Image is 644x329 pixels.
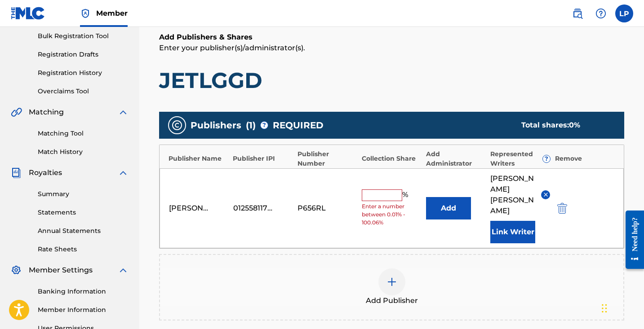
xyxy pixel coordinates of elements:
[521,120,606,131] div: Total shares:
[159,43,624,53] p: Enter your publisher(s)/administrator(s).
[38,31,129,41] a: Bulk Registration Tool
[246,118,256,132] span: ( 1 )
[11,107,22,118] img: Matching
[592,4,610,22] div: Help
[38,189,129,199] a: Summary
[568,4,586,22] a: Public Search
[38,226,129,236] a: Annual Statements
[159,67,624,94] h1: JETLGGD
[38,68,129,78] a: Registration History
[159,32,624,43] h6: Add Publishers & Shares
[619,202,644,278] iframe: Resource Center
[557,203,567,214] img: 12a2ab48e56ec057fbd8.svg
[402,189,410,201] span: %
[118,265,129,276] img: expand
[96,8,128,18] span: Member
[366,295,418,306] span: Add Publisher
[362,202,422,227] span: Enter a number between 0.01% - 100.06%
[555,154,615,163] div: Remove
[362,154,422,163] div: Collection Share
[298,149,357,168] div: Publisher Number
[572,8,583,19] img: search
[169,154,228,163] div: Publisher Name
[599,286,644,329] iframe: Chat Widget
[38,147,129,157] a: Match History
[426,197,471,219] button: Add
[38,87,129,96] a: Overclaims Tool
[595,8,606,19] img: help
[490,221,535,243] button: Link Writer
[38,50,129,59] a: Registration Drafts
[80,8,91,19] img: Top Rightsholder
[29,167,62,178] span: Royalties
[602,295,607,322] div: Drag
[261,122,268,129] span: ?
[38,287,129,296] a: Banking Information
[542,191,549,198] img: remove-from-list-button
[615,4,633,22] div: User Menu
[38,305,129,315] a: Member Information
[490,173,534,216] span: [PERSON_NAME] [PERSON_NAME]
[273,118,324,132] span: REQUIRED
[118,107,129,118] img: expand
[191,118,241,132] span: Publishers
[38,129,129,138] a: Matching Tool
[38,245,129,254] a: Rate Sheets
[118,167,129,178] img: expand
[29,107,64,118] span: Matching
[569,121,580,129] span: 0 %
[29,265,93,276] span: Member Settings
[172,120,182,131] img: publishers
[490,149,550,168] div: Represented Writers
[543,155,550,162] span: ?
[38,208,129,217] a: Statements
[386,276,397,287] img: add
[426,149,486,168] div: Add Administrator
[11,167,22,178] img: Royalties
[11,265,22,276] img: Member Settings
[11,7,45,20] img: MLC Logo
[233,154,293,163] div: Publisher IPI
